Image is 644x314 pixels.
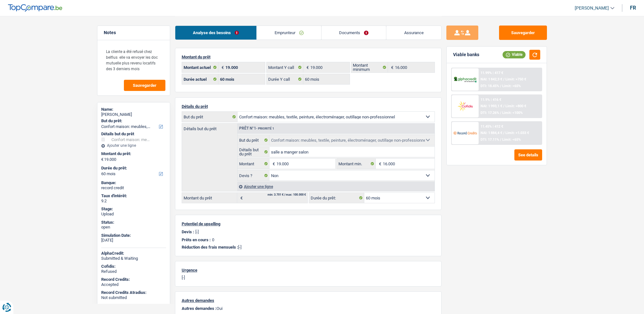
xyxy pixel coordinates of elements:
[481,71,503,75] div: 11.99% | 417 €
[481,104,502,108] span: NAI: 1 993,1 €
[101,193,166,198] div: Taux d'intérêt:
[269,159,277,169] span: €
[101,220,166,225] div: Status:
[101,251,166,256] div: AlphaCredit:
[101,264,166,269] div: Cofidis:
[256,127,274,130] span: - Priorité 1
[182,221,435,226] p: Potentiel de upselling
[268,193,306,196] div: min: 3.701 € / max: 100.000 €
[124,80,165,91] button: Sauvegarder
[503,77,504,81] span: /
[101,277,166,282] div: Record Credits:
[101,233,166,238] div: Simulation Date:
[182,104,435,109] p: Détails du prêt
[182,245,238,250] span: Réduction des frais mensuels :
[453,127,477,139] img: Record Credits
[175,26,257,40] a: Analyse des besoins
[101,157,103,162] span: €
[104,30,163,35] h5: Notes
[309,193,364,203] label: Durée du prêt:
[101,180,166,185] div: Banque:
[101,295,166,300] div: Not submitted
[182,306,216,311] span: Autres demandes :
[182,245,435,250] p: [-]
[238,159,270,169] label: Montant
[337,159,376,169] label: Montant min.
[322,26,386,40] a: Documents
[182,55,435,59] p: Montant du prêt
[481,138,499,142] span: DTI: 17.11%
[101,256,166,261] div: Submitted & Waiting
[182,112,238,122] label: But du prêt
[101,107,166,112] div: Name:
[500,84,501,88] span: /
[630,5,636,11] div: fr
[503,131,504,135] span: /
[101,290,166,295] div: Record Credits Atradius:
[218,62,225,72] span: €
[182,229,194,234] p: Devis :
[237,193,244,203] span: €
[182,306,435,311] p: Oui
[502,84,521,88] span: Limit: <65%
[101,198,166,204] div: 9.2
[503,51,526,58] div: Viable
[101,118,165,123] label: But du prêt:
[502,111,523,115] span: Limit: <100%
[257,26,321,40] a: Emprunteur
[481,77,502,81] span: NAI: 1 842,3 €
[195,229,199,234] p: [-]
[101,206,166,212] div: Stage:
[101,225,166,230] div: open
[505,104,526,108] span: Limit: >800 €
[351,62,388,72] label: Montant minimum
[101,131,166,137] div: Détails but du prêt
[8,4,62,12] img: TopCompare Logo
[182,62,219,72] label: Montant actuel
[453,100,477,112] img: Cofidis
[238,135,270,145] label: But du prêt
[376,159,383,169] span: €
[505,77,526,81] span: Limit: >750 €
[101,185,166,191] div: record credit
[182,268,435,273] p: Urgence
[182,123,237,131] label: Détails but du prêt
[267,62,303,72] label: Montant Y call
[500,111,501,115] span: /
[238,126,276,131] div: Prêt n°1
[388,62,395,72] span: €
[499,26,547,40] button: Sauvegarder
[503,104,504,108] span: /
[502,138,521,142] span: Limit: <65%
[182,74,219,84] label: Durée actuel
[182,237,211,242] p: Prêts en cours :
[481,124,503,129] div: 11.45% | 412 €
[453,76,477,83] img: AlphaCredit
[500,138,501,142] span: /
[182,193,237,203] label: Montant du prêt
[570,3,614,13] a: [PERSON_NAME]
[386,26,441,40] a: Assurance
[182,298,435,303] p: Autres demandes
[238,147,270,157] label: Détails but du prêt
[267,74,303,84] label: Durée Y call
[101,212,166,217] div: Upload
[514,149,542,161] button: See details
[101,269,166,274] div: Refused
[237,182,435,191] div: Ajouter une ligne
[505,131,529,135] span: Limit: >1.033 €
[303,62,310,72] span: €
[481,84,499,88] span: DTI: 18.45%
[101,238,166,243] div: [DATE]
[481,98,501,102] div: 11.9% | 416 €
[101,151,165,156] label: Montant du prêt:
[481,111,499,115] span: DTI: 17.26%
[101,282,166,287] div: Accepted
[575,5,609,11] span: [PERSON_NAME]
[182,275,435,280] p: [-]
[453,52,479,57] div: Viable banks
[212,237,214,242] p: 0
[101,166,165,171] label: Durée du prêt:
[101,112,166,117] div: [PERSON_NAME]
[238,170,270,181] label: Devis ?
